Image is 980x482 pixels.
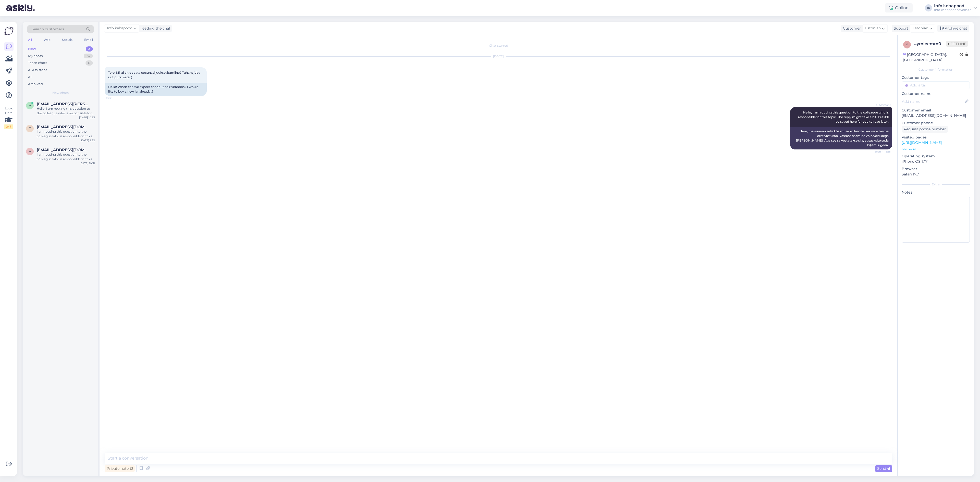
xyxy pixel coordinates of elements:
[903,52,960,63] div: [GEOGRAPHIC_DATA], [GEOGRAPHIC_DATA]
[83,36,94,43] div: Email
[43,36,52,43] div: Web
[934,8,971,12] div: Info kehapood's website
[877,466,890,471] span: Send
[105,43,892,48] div: Chat started
[902,67,970,72] div: Customer information
[902,81,970,89] input: Add a tag
[37,125,90,129] span: triinraja@gmail.com
[902,120,970,126] p: Customer phone
[902,91,970,96] p: Customer name
[37,129,95,138] div: I am routing this question to the colleague who is responsible for this topic. The reply might ta...
[902,147,970,151] p: See more ...
[914,41,946,47] div: # ymieemm0
[108,71,201,79] span: Tere! Millal on oodata cocunati juuksevitamiine? Tahaks juba uut purki osta :)
[28,46,36,52] div: New
[28,74,32,80] div: All
[902,172,970,177] p: Safari 17.7
[61,36,73,43] div: Socials
[28,68,47,73] div: AI Assistant
[105,465,135,472] div: Private note
[937,25,969,32] div: Archive chat
[913,26,928,31] span: Estonian
[872,150,891,154] span: Seen ✓ 13:35
[86,46,93,52] div: 3
[80,138,95,142] div: [DATE] 9:32
[902,126,948,133] div: Request phone number
[106,96,125,100] span: 13:35
[85,60,93,66] div: 0
[37,106,95,116] div: Hello, I am routing this question to the colleague who is responsible for this topic. The reply m...
[902,166,970,172] p: Browser
[37,152,95,161] div: I am routing this question to the colleague who is responsible for this topic. The reply might ta...
[37,148,90,152] span: adissova@gmail.com
[37,102,90,106] span: merilin.oja@mail.ee
[902,113,970,118] p: [EMAIL_ADDRESS][DOMAIN_NAME]
[902,108,970,113] p: Customer email
[946,41,968,47] span: Offline
[798,110,889,123] span: Hello, I am routing this question to the colleague who is responsible for this topic. The reply m...
[902,135,970,140] p: Visited pages
[902,99,964,104] input: Add name
[925,4,932,11] div: IK
[32,27,64,32] span: Search customers
[79,116,95,119] div: [DATE] 10:33
[29,149,31,153] span: a
[80,161,95,165] div: [DATE] 10:31
[139,26,170,31] div: leading the chat
[885,3,913,12] div: Online
[29,104,31,107] span: m
[4,124,13,129] div: 2 / 3
[902,190,970,195] p: Notes
[790,127,892,149] div: Tere, ma suunan selle küsimuse kolleegile, kes selle teema eest vastutab. Vastuse saamine võib ve...
[934,4,977,12] a: Info kehapoodInfo kehapood's website
[52,91,69,95] span: New chats
[28,60,47,66] div: Team chats
[29,126,31,130] span: t
[906,43,908,46] span: y
[892,26,908,31] div: Support
[105,54,892,59] div: [DATE]
[4,26,14,36] img: Askly Logo
[105,83,207,96] div: Hello! When can we expect coconut hair vitamins? I would like to buy a new jar already :)
[84,54,93,59] div: 24
[28,54,43,59] div: My chats
[107,26,132,31] span: Info kehapood
[28,82,43,87] div: Archived
[902,182,970,187] div: Extra
[872,103,891,107] span: AI Assistant
[934,4,971,8] div: Info kehapood
[4,106,13,129] div: Look Here
[841,26,861,31] div: Customer
[902,154,970,159] p: Operating system
[902,159,970,164] p: iPhone OS 17.7
[27,36,33,43] div: All
[902,75,970,80] p: Customer tags
[865,26,881,31] span: Estonian
[902,140,942,145] a: [URL][DOMAIN_NAME]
